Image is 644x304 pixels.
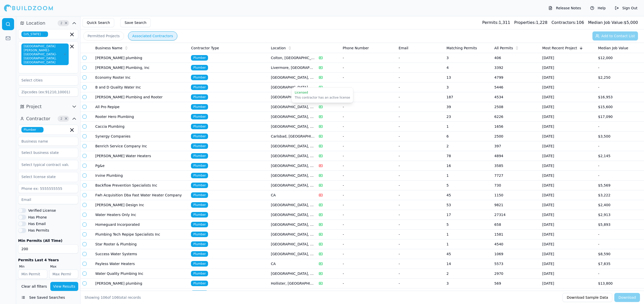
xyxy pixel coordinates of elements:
div: 1,311 [482,20,510,26]
td: Livermore, [GEOGRAPHIC_DATA] [269,63,317,73]
td: 4534 [492,92,540,102]
td: 13 [445,73,492,82]
td: - [596,161,644,171]
span: Median Job Value: [588,20,624,25]
button: Download Sample Data [562,293,612,302]
span: Plumber [191,94,208,100]
td: [DATE] [540,190,596,200]
td: 9821 [492,200,540,210]
td: 2508 [492,102,540,112]
td: [GEOGRAPHIC_DATA], [GEOGRAPHIC_DATA] [269,92,317,102]
td: - [596,171,644,181]
span: Plumber [191,192,208,198]
td: [DATE] [540,288,596,298]
td: 53 [445,200,492,210]
span: Plumber [191,84,208,90]
button: Associated Contractors [128,31,177,40]
button: Quick Search [83,18,114,27]
td: 6 [445,132,492,141]
td: [PERSON_NAME] plumbing [93,279,189,288]
td: Pg&e [93,161,189,171]
td: - [341,269,396,279]
td: All Pro Repipe [93,102,189,112]
td: - [341,63,396,73]
td: Irvine Plumbing [93,171,189,181]
td: [GEOGRAPHIC_DATA], [GEOGRAPHIC_DATA] [269,112,317,122]
td: [DATE] [540,102,596,112]
span: Contractors: [551,20,576,25]
span: Clear Location filters [64,22,68,24]
td: - [396,259,444,269]
td: [DATE] [540,181,596,190]
span: Location [271,46,286,51]
td: Economy Rooter Inc [93,73,189,82]
button: Project [18,103,78,111]
td: B and D Quality Water Inc [93,82,189,92]
button: Save Search [120,18,151,27]
span: Location [26,20,45,27]
td: - [341,122,396,132]
td: [DATE] [540,141,596,151]
td: [DATE] [540,259,596,269]
div: 1,228 [514,20,547,26]
td: - [396,210,444,220]
span: Plumber [191,271,208,276]
td: - [396,239,444,249]
td: - [596,239,644,249]
td: [GEOGRAPHIC_DATA], [GEOGRAPHIC_DATA] [269,151,317,161]
td: [DATE] [540,92,596,102]
td: Payless Water Heaters [93,259,189,269]
td: 3392 [492,63,540,73]
td: 7727 [492,171,540,181]
td: 3585 [492,161,540,171]
span: Matching Permits [447,46,477,51]
td: 4799 [492,73,540,82]
td: [DATE] [540,210,596,220]
td: 3 [445,53,492,63]
td: - [341,82,396,92]
td: - [396,141,444,151]
span: Plumber [191,143,208,149]
td: [GEOGRAPHIC_DATA], [GEOGRAPHIC_DATA] [269,230,317,239]
td: $5,893 [596,220,644,230]
span: [US_STATE] [21,31,48,37]
td: - [396,82,444,92]
td: 1 [445,171,492,181]
td: - [396,181,444,190]
span: Plumber [191,222,208,227]
input: Select business state [18,148,72,157]
td: - [341,112,396,122]
span: Plumber [191,281,208,286]
td: - [396,161,444,171]
input: Select typical contract value [18,160,72,169]
td: 14 [445,259,492,269]
span: Plumber [191,212,208,218]
button: Contractor2Clear Contractor filters [18,115,78,123]
td: 2 [445,269,492,279]
td: - [396,102,444,112]
td: [GEOGRAPHIC_DATA], [GEOGRAPHIC_DATA] [269,249,317,259]
td: - [341,161,396,171]
td: 1581 [492,230,540,239]
td: 658 [492,220,540,230]
button: Location2Clear Location filters [18,19,78,27]
td: Success Water Systems [93,249,189,259]
input: Phone ex: 5555555555 [18,184,78,193]
input: Select cities [18,76,72,85]
td: [GEOGRAPHIC_DATA], [GEOGRAPHIC_DATA] [269,102,317,112]
td: 406 [492,53,540,63]
td: $3,500 [596,288,644,298]
td: - [341,249,396,259]
label: Has Email [28,222,46,226]
td: $13,800 [596,279,644,288]
td: [PERSON_NAME] Design Inc [93,200,189,210]
td: - [341,220,396,230]
label: Min Permits (All Time) [18,239,78,242]
span: Business Name [95,46,123,51]
td: [DATE] [540,122,596,132]
td: 17 [445,210,492,220]
td: 3 [445,288,492,298]
span: Plumber [191,173,208,178]
td: [DATE] [540,53,596,63]
td: Synergy Companies [93,132,189,141]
